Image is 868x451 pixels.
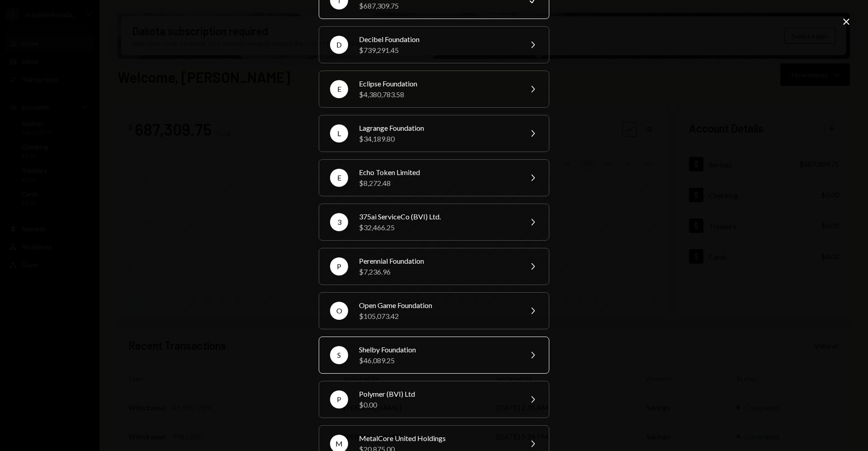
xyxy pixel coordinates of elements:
[330,346,348,364] div: S
[330,213,348,231] div: 3
[330,124,348,142] div: L
[359,256,516,266] div: Perennial Foundation
[359,178,516,189] div: $8,272.48
[359,300,516,311] div: Open Game Foundation
[359,344,516,355] div: Shelby Foundation
[359,123,516,133] div: Lagrange Foundation
[330,36,348,54] div: D
[359,45,516,56] div: $739,291.45
[319,71,549,108] button: EEclipse Foundation$4,380,783.58
[359,0,516,11] div: $687,309.75
[359,89,516,100] div: $4,380,783.58
[359,355,516,366] div: $46,089.25
[359,311,516,322] div: $105,073.42
[359,34,516,45] div: Decibel Foundation
[359,399,516,410] div: $0.00
[319,337,549,374] button: SShelby Foundation$46,089.25
[359,433,516,444] div: MetalCore United Holdings
[330,80,348,98] div: E
[330,390,348,408] div: P
[330,169,348,187] div: E
[319,248,549,285] button: PPerennial Foundation$7,236.96
[359,389,516,399] div: Polymer (BVI) Ltd
[359,167,516,178] div: Echo Token Limited
[359,133,516,144] div: $34,189.80
[359,78,516,89] div: Eclipse Foundation
[359,266,516,277] div: $7,236.96
[319,292,549,329] button: OOpen Game Foundation$105,073.42
[319,26,549,63] button: DDecibel Foundation$739,291.45
[330,302,348,320] div: O
[319,381,549,418] button: PPolymer (BVI) Ltd$0.00
[359,211,516,222] div: 375ai ServiceCo (BVI) Ltd.
[319,204,549,241] button: 3375ai ServiceCo (BVI) Ltd.$32,466.25
[319,115,549,152] button: LLagrange Foundation$34,189.80
[319,159,549,196] button: EEcho Token Limited$8,272.48
[359,222,516,233] div: $32,466.25
[330,257,348,275] div: P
